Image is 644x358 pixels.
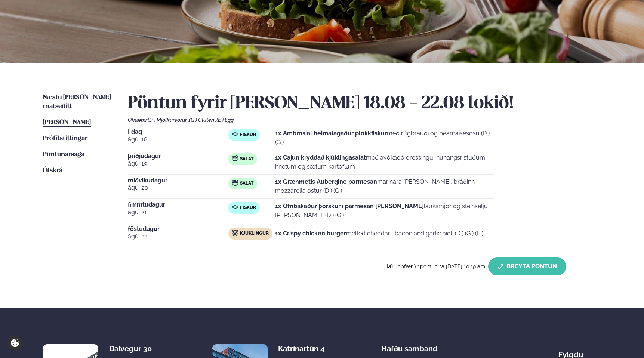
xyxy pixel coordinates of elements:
a: Útskrá [43,166,62,175]
img: salad.svg [232,155,238,161]
span: Salat [240,180,253,186]
strong: 1x Grænmetis Aubergine parmesan [275,178,377,185]
span: (D ) Mjólkurvörur , [148,117,189,123]
a: Prófílstillingar [43,134,87,143]
span: föstudagur [128,226,228,232]
span: Fiskur [240,205,256,211]
a: Cookie settings [7,335,23,351]
button: Breyta Pöntun [488,257,566,275]
a: [PERSON_NAME] [43,118,91,127]
span: ágú. 21 [128,208,228,217]
strong: 1x Ofnbakaður þorskur í parmesan [PERSON_NAME] [275,203,424,210]
strong: 1x Ambrosial heimalagaður plokkfiskur [275,130,387,137]
img: chicken.svg [232,230,238,236]
a: Næstu [PERSON_NAME] matseðill [43,93,113,111]
div: Ofnæmi: [128,117,601,123]
div: Dalvegur 30 [109,344,169,353]
p: lauksmjör og steinselju [PERSON_NAME]. (D ) (G ) [275,202,494,220]
span: Kjúklingur [240,231,269,237]
span: ágú. 18 [128,135,228,144]
span: (G ) Glúten , [189,117,216,123]
strong: 1x Cajun kryddað kjúklingasalat [275,154,366,161]
span: ágú. 19 [128,159,228,168]
p: með rúgbrauði og bearnaisesósu (D ) (G ) [275,129,494,147]
img: salad.svg [232,180,238,186]
div: Katrínartún 4 [278,344,338,353]
p: með avókadó dressingu, hunangsristuðum hnetum og sætum kartöflum [275,153,494,171]
p: marinara [PERSON_NAME], bráðinn mozzarella ostur (D ) (G ) [275,178,494,195]
span: fimmtudagur [128,202,228,208]
p: melted cheddar , bacon and garlic aioli (D ) (G ) (E ) [275,229,483,238]
span: ágú. 20 [128,183,228,192]
a: Pöntunarsaga [43,150,84,159]
span: Pöntunarsaga [43,151,84,158]
span: [PERSON_NAME] [43,119,91,126]
span: Útskrá [43,167,62,174]
span: ágú. 22 [128,232,228,241]
span: Þú uppfærðir pöntunina [DATE] 10:19 am [387,263,485,269]
span: Prófílstillingar [43,135,87,142]
span: Í dag [128,129,228,135]
img: fish.svg [232,131,238,137]
span: miðvikudagur [128,178,228,183]
span: (E ) Egg [216,117,234,123]
img: fish.svg [232,204,238,210]
span: Salat [240,156,253,162]
strong: 1x Crispy chicken burger [275,230,346,237]
span: þriðjudagur [128,153,228,159]
span: Hafðu samband [381,338,438,353]
span: Næstu [PERSON_NAME] matseðill [43,94,111,109]
span: Fiskur [240,132,256,138]
h2: Pöntun fyrir [PERSON_NAME] 18.08 - 22.08 lokið! [128,93,601,114]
